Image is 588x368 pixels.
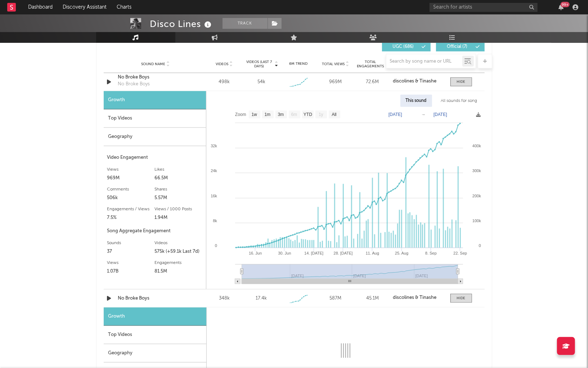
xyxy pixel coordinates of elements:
[479,243,481,248] text: 0
[291,112,297,117] text: 6m
[251,112,257,117] text: 1w
[389,112,402,117] text: [DATE]
[118,81,150,88] div: No Broke Boys
[558,4,564,10] button: 99+
[264,112,270,117] text: 1m
[235,112,246,117] text: Zoom
[107,165,155,174] div: Views
[155,247,202,256] div: 575k (+59.1k Last 7d)
[104,109,206,128] div: Top Videos
[155,185,202,194] div: Shares
[104,91,206,109] div: Growth
[150,18,214,30] div: Disco Lines
[472,169,481,173] text: 300k
[107,205,155,214] div: Engagements / Views
[215,243,217,248] text: 0
[304,251,323,255] text: 14. [DATE]
[257,78,265,86] div: 54k
[208,295,241,302] div: 348k
[393,79,436,84] strong: discolines & Tinashe
[107,174,155,183] div: 969M
[430,3,538,12] input: Search for artists
[393,295,436,300] strong: discolines & Tinashe
[211,194,217,198] text: 16k
[395,251,408,255] text: 25. Aug
[382,42,431,51] button: UGC(686)
[278,251,291,255] text: 30. Jun
[213,219,217,223] text: 8k
[107,259,155,267] div: Views
[319,295,352,302] div: 587M
[441,45,474,49] span: Official ( 7 )
[303,112,312,117] text: YTD
[436,95,483,107] div: All sounds for song
[104,308,206,326] div: Growth
[155,205,202,214] div: Views / 1000 Posts
[436,42,485,51] button: Official(7)
[223,18,268,29] button: Track
[118,295,193,302] a: No Broke Boys
[211,144,217,148] text: 32k
[319,78,352,86] div: 969M
[104,344,206,363] div: Geography
[400,95,432,107] div: This sound
[387,45,420,49] span: UGC ( 686 )
[249,251,262,255] text: 16. Jun
[104,326,206,344] div: Top Videos
[211,169,217,173] text: 24k
[107,267,155,276] div: 1.07B
[107,247,155,256] div: 37
[118,74,193,81] a: No Broke Boys
[453,251,467,255] text: 22. Sep
[386,59,462,64] input: Search by song name or URL
[421,112,426,117] text: →
[319,112,323,117] text: 1y
[278,112,284,117] text: 3m
[356,295,389,302] div: 45.1M
[155,239,202,247] div: Videos
[393,295,443,300] a: discolines & Tinashe
[107,227,202,235] div: Song Aggregate Engagement
[472,219,481,223] text: 100k
[365,251,379,255] text: 11. Aug
[155,174,202,183] div: 66.5M
[155,267,202,276] div: 81.5M
[155,165,202,174] div: Likes
[155,214,202,222] div: 1.94M
[155,194,202,202] div: 5.57M
[434,112,447,117] text: [DATE]
[332,112,336,117] text: All
[256,295,267,302] div: 17.4k
[107,214,155,222] div: 7.5%
[104,128,206,146] div: Geography
[333,251,353,255] text: 28. [DATE]
[155,259,202,267] div: Engagements
[472,144,481,148] text: 400k
[472,194,481,198] text: 200k
[393,79,443,84] a: discolines & Tinashe
[107,194,155,202] div: 506k
[425,251,437,255] text: 8. Sep
[561,2,570,7] div: 99 +
[356,78,389,86] div: 72.6M
[107,153,202,162] div: Video Engagement
[107,239,155,247] div: Sounds
[208,78,241,86] div: 498k
[107,185,155,194] div: Comments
